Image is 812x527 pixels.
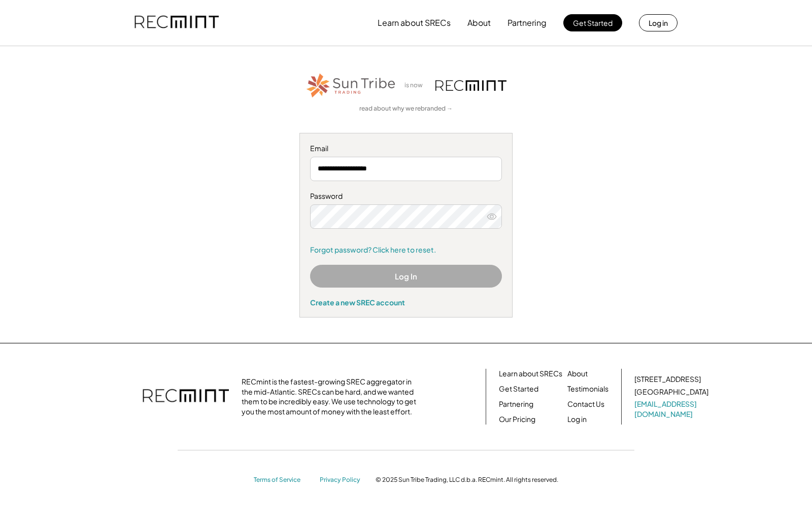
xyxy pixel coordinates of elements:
img: recmint-logotype%403x.png [435,80,506,91]
div: Create a new SREC account [310,298,502,307]
a: Terms of Service [254,476,310,484]
div: is now [402,81,430,90]
div: Email [310,144,502,154]
button: Partnering [507,13,547,33]
button: Get Started [563,14,622,31]
div: RECmint is the fastest-growing SREC aggregator in the mid-Atlantic. SRECs can be hard, and we wan... [242,377,422,416]
a: [EMAIL_ADDRESS][DOMAIN_NAME] [634,399,710,419]
div: Password [310,191,502,201]
img: recmint-logotype%403x.png [143,379,229,414]
button: About [467,13,491,33]
a: Log in [567,414,587,425]
a: Privacy Policy [320,476,365,484]
img: STT_Horizontal_Logo%2B-%2BColor.png [306,72,397,99]
button: Learn about SRECs [378,13,451,33]
a: Forgot password? Click here to reset. [310,245,502,255]
a: read about why we rebranded → [359,104,453,113]
a: Get Started [499,384,538,394]
img: recmint-logotype%403x.png [134,6,219,40]
div: [GEOGRAPHIC_DATA] [634,387,708,397]
button: Log in [639,14,678,31]
a: Learn about SRECs [499,369,562,379]
div: © 2025 Sun Tribe Trading, LLC d.b.a. RECmint. All rights reserved. [376,476,558,484]
a: About [567,369,588,379]
a: Contact Us [567,399,604,409]
button: Log In [310,265,502,288]
a: Our Pricing [499,414,535,425]
a: Testimonials [567,384,608,394]
a: Partnering [499,399,533,409]
div: [STREET_ADDRESS] [634,374,701,384]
